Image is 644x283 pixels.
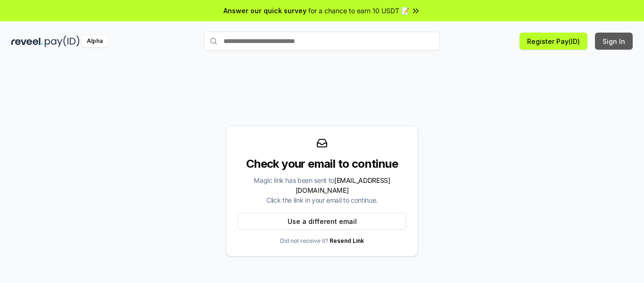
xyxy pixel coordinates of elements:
span: for a chance to earn 10 USDT 📝 [308,6,409,16]
button: Register Pay(ID) [520,33,587,50]
img: pay_id [45,35,80,47]
span: Answer our quick survey [223,6,306,16]
p: Did not receive it? [280,237,364,245]
img: reveel_dark [11,35,43,47]
div: Alpha [82,35,108,47]
button: Use a different email [238,213,406,230]
div: Check your email to continue [238,156,406,172]
div: Magic link has been sent to Click the link in your email to continue. [238,175,406,205]
a: Resend Link [330,237,364,244]
span: [EMAIL_ADDRESS][DOMAIN_NAME] [296,176,390,194]
button: Sign In [595,33,633,50]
